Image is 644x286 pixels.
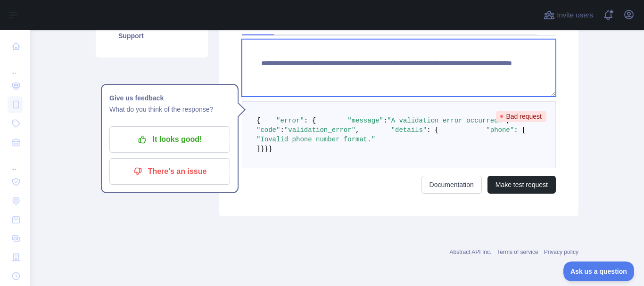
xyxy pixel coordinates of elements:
[280,126,284,134] span: :
[421,176,482,194] a: Documentation
[497,249,538,255] a: Terms of service
[387,117,506,124] span: "A validation error occurred."
[304,117,316,124] span: : {
[260,145,264,153] span: }
[116,131,223,147] p: It looks good!
[355,126,359,134] span: ,
[544,249,578,255] a: Privacy policy
[268,145,272,153] span: }
[8,153,23,172] div: ...
[256,136,375,143] span: "Invalid phone number format."
[8,57,23,75] div: ...
[256,126,280,134] span: "code"
[109,104,230,115] p: What do you think of the response?
[264,145,268,153] span: }
[383,117,387,124] span: :
[284,126,355,134] span: "validation_error"
[487,176,556,194] button: Make test request
[116,163,223,180] p: There's an issue
[109,92,230,104] h1: Give us feedback
[514,126,526,134] span: : [
[391,126,427,134] span: "details"
[496,111,547,122] span: Bad request
[542,8,595,23] button: Invite users
[107,25,197,46] a: Support
[486,126,514,134] span: "phone"
[427,126,438,134] span: : {
[109,158,230,185] button: There's an issue
[557,10,593,21] span: Invite users
[256,117,260,124] span: {
[109,126,230,153] button: It looks good!
[256,145,260,153] span: ]
[347,117,383,124] span: "message"
[563,261,635,281] iframe: Toggle Customer Support
[276,117,304,124] span: "error"
[450,249,492,255] a: Abstract API Inc.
